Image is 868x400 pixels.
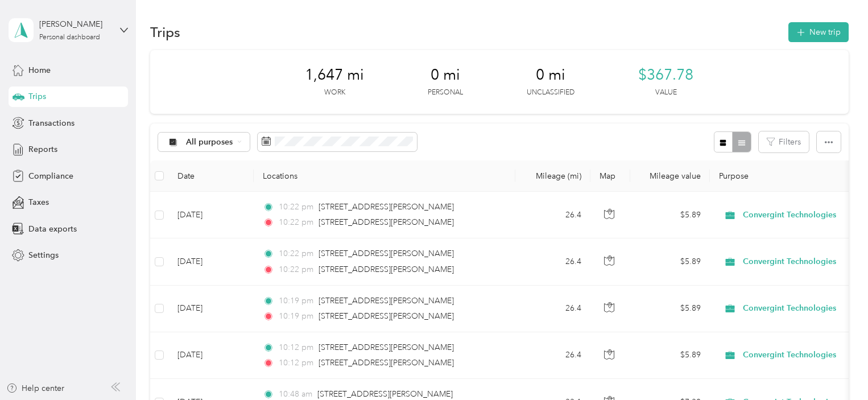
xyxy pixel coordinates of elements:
[28,90,46,102] span: Trips
[279,201,313,213] span: 10:22 pm
[515,192,590,238] td: 26.4
[319,202,454,212] span: [STREET_ADDRESS][PERSON_NAME]
[168,286,254,332] td: [DATE]
[168,332,254,379] td: [DATE]
[515,238,590,285] td: 26.4
[638,66,693,84] span: $367.78
[28,117,75,129] span: Transactions
[168,238,254,285] td: [DATE]
[743,302,847,315] span: Convergint Technologies
[28,249,59,261] span: Settings
[536,66,565,84] span: 0 mi
[39,18,110,30] div: [PERSON_NAME]
[168,192,254,238] td: [DATE]
[279,357,313,369] span: 10:12 pm
[515,332,590,379] td: 26.4
[759,131,809,152] button: Filters
[527,88,574,98] p: Unclassified
[319,217,454,227] span: [STREET_ADDRESS][PERSON_NAME]
[515,286,590,332] td: 26.4
[28,143,57,155] span: Reports
[168,160,254,192] th: Date
[743,349,847,361] span: Convergint Technologies
[150,26,180,38] h1: Trips
[428,88,463,98] p: Personal
[305,66,364,84] span: 1,647 mi
[630,332,710,379] td: $5.89
[788,22,849,42] button: New trip
[630,286,710,332] td: $5.89
[743,209,847,221] span: Convergint Technologies
[319,311,454,321] span: [STREET_ADDRESS][PERSON_NAME]
[6,382,64,394] button: Help center
[28,64,51,76] span: Home
[804,336,868,400] iframe: Everlance-gr Chat Button Frame
[630,238,710,285] td: $5.89
[515,160,590,192] th: Mileage (mi)
[279,216,313,229] span: 10:22 pm
[431,66,460,84] span: 0 mi
[28,170,73,182] span: Compliance
[279,263,313,276] span: 10:22 pm
[279,310,313,323] span: 10:19 pm
[186,138,233,146] span: All purposes
[317,389,453,399] span: [STREET_ADDRESS][PERSON_NAME]
[630,192,710,238] td: $5.89
[279,248,313,260] span: 10:22 pm
[324,88,345,98] p: Work
[279,341,313,354] span: 10:12 pm
[743,255,847,268] span: Convergint Technologies
[254,160,515,192] th: Locations
[319,296,454,306] span: [STREET_ADDRESS][PERSON_NAME]
[39,34,100,41] div: Personal dashboard
[319,265,454,274] span: [STREET_ADDRESS][PERSON_NAME]
[630,160,710,192] th: Mileage value
[655,88,677,98] p: Value
[319,249,454,258] span: [STREET_ADDRESS][PERSON_NAME]
[590,160,630,192] th: Map
[28,196,49,208] span: Taxes
[279,295,313,307] span: 10:19 pm
[28,223,77,235] span: Data exports
[319,343,454,352] span: [STREET_ADDRESS][PERSON_NAME]
[319,358,454,368] span: [STREET_ADDRESS][PERSON_NAME]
